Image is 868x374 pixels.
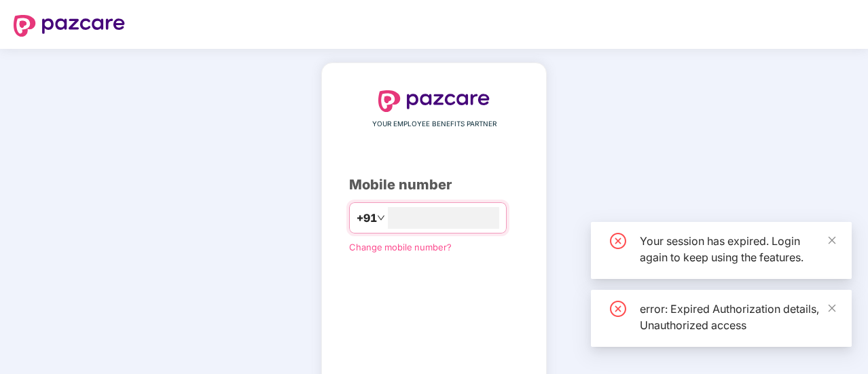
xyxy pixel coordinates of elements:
[610,233,626,249] span: close-circle
[357,210,377,227] span: +91
[377,214,385,222] span: down
[378,90,490,112] img: logo
[14,15,125,37] img: logo
[349,174,519,195] div: Mobile number
[349,242,452,253] a: Change mobile number?
[827,236,837,245] span: close
[640,233,835,265] div: Your session has expired. Login again to keep using the features.
[827,303,837,313] span: close
[640,301,835,333] div: error: Expired Authorization details, Unauthorized access
[610,301,626,317] span: close-circle
[372,119,496,130] span: YOUR EMPLOYEE BENEFITS PARTNER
